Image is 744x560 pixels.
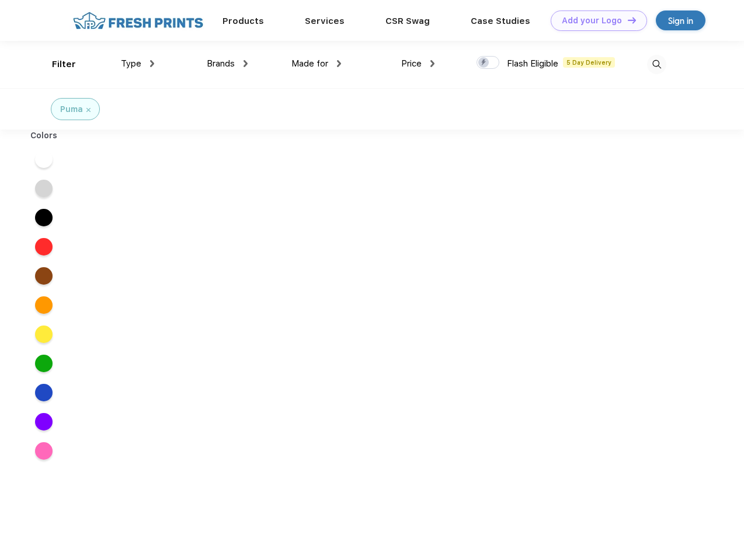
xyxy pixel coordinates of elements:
[668,14,693,27] div: Sign in
[430,60,434,67] img: dropdown.png
[69,10,207,31] img: fo%20logo%202.webp
[647,55,666,74] img: desktop_search.svg
[244,60,248,67] img: dropdown.png
[22,129,67,142] div: Colors
[628,17,636,23] img: DT
[656,10,705,30] a: Sign in
[401,58,422,69] span: Price
[563,57,615,68] span: 5 Day Delivery
[562,16,622,26] div: Add your Logo
[291,58,328,69] span: Made for
[150,60,154,67] img: dropdown.png
[121,58,141,69] span: Type
[60,103,83,116] div: Puma
[337,60,341,67] img: dropdown.png
[222,16,264,26] a: Products
[52,58,76,71] div: Filter
[86,108,91,112] img: filter_cancel.svg
[507,58,558,69] span: Flash Eligible
[305,16,345,26] a: Services
[385,16,430,26] a: CSR Swag
[207,58,235,69] span: Brands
